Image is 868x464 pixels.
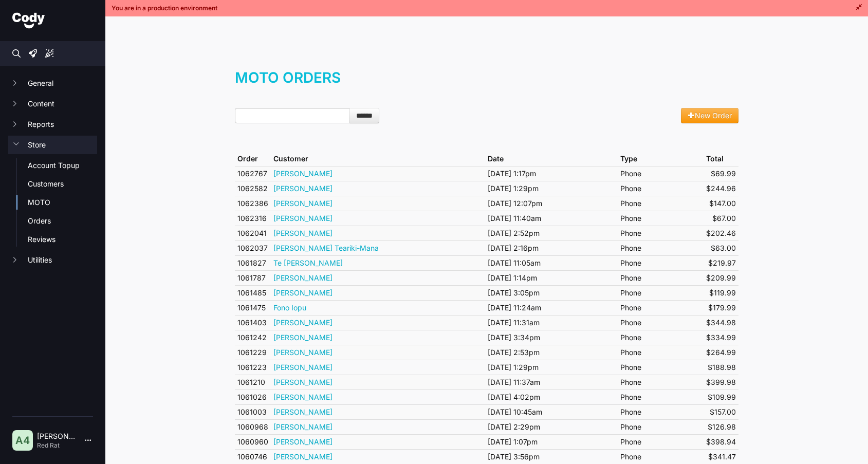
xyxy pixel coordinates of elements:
[618,300,704,315] td: Phone
[485,181,618,196] td: [DATE] 1:29pm
[273,407,333,416] a: [PERSON_NAME]
[8,136,97,154] button: Store
[485,449,618,464] td: [DATE] 3:56pm
[273,318,333,327] a: [PERSON_NAME]
[235,300,271,315] td: 1061475
[273,169,333,178] a: [PERSON_NAME]
[618,152,704,166] th: Type
[704,389,738,404] td: $109.99
[28,197,97,208] a: MOTO
[235,449,271,464] td: 1060746
[235,226,271,240] td: 1062041
[273,348,333,357] a: [PERSON_NAME]
[618,240,704,255] td: Phone
[704,211,738,226] td: $67.00
[618,255,704,270] td: Phone
[273,303,306,312] a: Fono Iopu
[485,285,618,300] td: [DATE] 3:05pm
[618,419,704,434] td: Phone
[704,300,738,315] td: $179.99
[273,244,379,252] a: [PERSON_NAME] Teariki-Mana
[485,255,618,270] td: [DATE] 11:05am
[235,196,271,211] td: 1062386
[618,375,704,389] td: Phone
[618,434,704,449] td: Phone
[235,67,738,98] h1: MOTO Orders
[235,419,271,434] td: 1060968
[618,345,704,360] td: Phone
[273,393,333,401] a: [PERSON_NAME]
[273,258,343,267] a: Te [PERSON_NAME]
[8,251,97,269] button: Utilities
[28,234,97,245] a: Reviews
[704,419,738,434] td: $126.98
[37,441,77,450] p: Red Rat
[704,270,738,285] td: $209.99
[235,330,271,345] td: 1061242
[485,419,618,434] td: [DATE] 2:29pm
[618,196,704,211] td: Phone
[485,196,618,211] td: [DATE] 12:07pm
[485,389,618,404] td: [DATE] 4:02pm
[235,152,271,166] th: Order
[704,255,738,270] td: $219.97
[235,270,271,285] td: 1061787
[681,108,738,123] a: New Order
[485,166,618,181] td: [DATE] 1:17pm
[273,378,333,386] a: [PERSON_NAME]
[273,214,333,222] a: [PERSON_NAME]
[704,152,738,166] th: Total
[704,345,738,360] td: $264.99
[8,74,97,92] button: General
[485,240,618,255] td: [DATE] 2:16pm
[618,181,704,196] td: Phone
[235,285,271,300] td: 1061485
[28,160,97,171] a: Account Topup
[273,333,333,342] a: [PERSON_NAME]
[28,216,97,226] a: Orders
[618,449,704,464] td: Phone
[618,270,704,285] td: Phone
[618,404,704,419] td: Phone
[235,375,271,389] td: 1061210
[485,226,618,240] td: [DATE] 2:52pm
[235,166,271,181] td: 1062767
[485,330,618,345] td: [DATE] 3:34pm
[235,434,271,449] td: 1060960
[273,199,333,208] a: [PERSON_NAME]
[485,315,618,330] td: [DATE] 11:31am
[485,360,618,375] td: [DATE] 1:29pm
[704,434,738,449] td: $398.94
[618,389,704,404] td: Phone
[704,315,738,330] td: $344.98
[704,404,738,419] td: $157.00
[235,389,271,404] td: 1061026
[28,179,97,189] a: Customers
[704,181,738,196] td: $244.96
[235,345,271,360] td: 1061229
[618,211,704,226] td: Phone
[273,422,333,431] a: [PERSON_NAME]
[704,240,738,255] td: $63.00
[485,300,618,315] td: [DATE] 11:24am
[704,285,738,300] td: $119.99
[704,196,738,211] td: $147.00
[618,226,704,240] td: Phone
[235,404,271,419] td: 1061003
[8,115,97,134] button: Reports
[273,288,333,297] a: [PERSON_NAME]
[273,437,333,446] a: [PERSON_NAME]
[273,273,333,282] a: [PERSON_NAME]
[704,226,738,240] td: $202.46
[235,211,271,226] td: 1062316
[704,360,738,375] td: $188.98
[618,166,704,181] td: Phone
[485,375,618,389] td: [DATE] 11:37am
[271,152,485,166] th: Customer
[618,285,704,300] td: Phone
[704,375,738,389] td: $399.98
[618,360,704,375] td: Phone
[704,449,738,464] td: $341.47
[235,181,271,196] td: 1062582
[704,330,738,345] td: $334.99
